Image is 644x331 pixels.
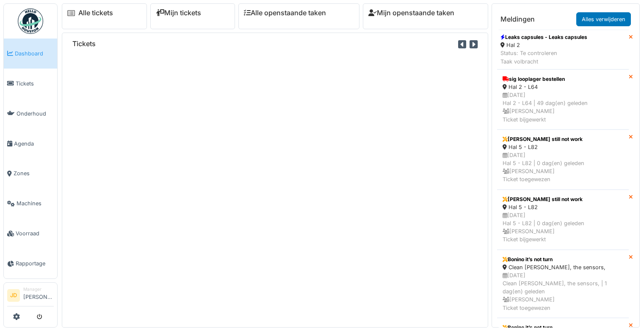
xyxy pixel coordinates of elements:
div: Bonino it’s not turn [503,256,623,263]
div: Clean [PERSON_NAME], the sensors, [503,263,623,271]
div: sig looplager bestellen [503,75,623,83]
span: Machines [17,199,54,207]
span: Voorraad [16,229,54,237]
div: [DATE] Clean [PERSON_NAME], the sensors, | 1 dag(en) geleden [PERSON_NAME] Ticket toegewezen [503,271,623,312]
a: Onderhoud [4,99,57,129]
li: [PERSON_NAME] [23,286,54,304]
div: [PERSON_NAME] still not work [503,135,623,143]
div: Hal 5 - L82 [503,143,623,151]
a: Machines [4,189,57,219]
div: Status: Te controleren Taak volbracht [500,49,587,65]
div: Manager [23,286,54,292]
div: Hal 2 - L64 [503,83,623,91]
li: JD [7,289,20,302]
img: Badge_color-CXgf-gQk.svg [18,8,43,34]
a: Zones [4,159,57,189]
a: Tickets [4,69,57,99]
a: Alle openstaande taken [244,9,326,17]
a: [PERSON_NAME] still not work Hal 5 - L82 [DATE]Hal 5 - L82 | 0 dag(en) geleden [PERSON_NAME]Ticke... [497,190,629,250]
h6: Meldingen [500,15,535,23]
a: Rapportage [4,248,57,279]
a: Mijn openstaande taken [368,9,454,17]
div: Leaks capsules - Leaks capsules [500,33,587,41]
a: Bonino it’s not turn Clean [PERSON_NAME], the sensors, [DATE]Clean [PERSON_NAME], the sensors, | ... [497,250,629,318]
a: Alle tickets [78,9,113,17]
a: JD Manager[PERSON_NAME] [7,286,54,306]
div: Hal 2 [500,41,587,49]
a: Leaks capsules - Leaks capsules Hal 2 Status: Te controlerenTaak volbracht [497,30,629,69]
span: Agenda [14,140,54,148]
div: [PERSON_NAME] still not work [503,196,623,203]
span: Rapportage [16,259,54,268]
span: Zones [14,169,54,177]
a: Agenda [4,129,57,159]
div: [DATE] Hal 2 - L64 | 49 dag(en) geleden [PERSON_NAME] Ticket bijgewerkt [503,91,623,124]
a: Voorraad [4,218,57,248]
span: Onderhoud [17,110,54,118]
span: Dashboard [15,50,54,58]
div: Hal 5 - L82 [503,203,623,211]
a: Alles verwijderen [576,12,631,26]
div: [DATE] Hal 5 - L82 | 0 dag(en) geleden [PERSON_NAME] Ticket bijgewerkt [503,211,623,244]
a: [PERSON_NAME] still not work Hal 5 - L82 [DATE]Hal 5 - L82 | 0 dag(en) geleden [PERSON_NAME]Ticke... [497,130,629,190]
h6: Tickets [72,40,96,48]
span: Tickets [16,80,54,88]
div: [DATE] Hal 5 - L82 | 0 dag(en) geleden [PERSON_NAME] Ticket toegewezen [503,151,623,184]
a: sig looplager bestellen Hal 2 - L64 [DATE]Hal 2 - L64 | 49 dag(en) geleden [PERSON_NAME]Ticket bi... [497,69,629,130]
a: Mijn tickets [156,9,201,17]
a: Dashboard [4,39,57,69]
